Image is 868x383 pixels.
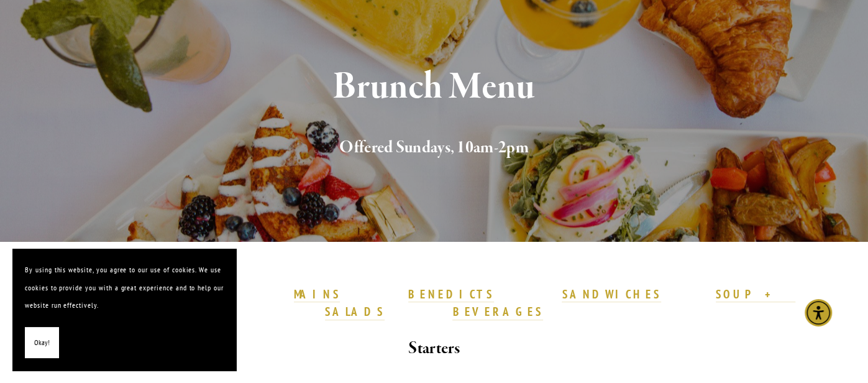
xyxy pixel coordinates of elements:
span: Okay! [34,334,50,352]
a: BEVERAGES [452,304,543,320]
strong: SANDWICHES [562,287,661,302]
strong: Starters [408,338,459,359]
h1: Brunch Menu [85,67,783,108]
div: Accessibility Menu [805,299,832,326]
a: BENEDICTS [408,287,494,303]
h2: Offered Sundays, 10am-2pm [85,135,783,161]
strong: MAINS [294,287,340,302]
p: By using this website, you agree to our use of cookies. We use cookies to provide you with a grea... [25,261,224,315]
button: Okay! [25,327,59,359]
strong: BENEDICTS [408,287,494,302]
a: SANDWICHES [562,287,661,303]
section: Cookie banner [12,249,236,371]
a: SOUP + SALADS [325,287,795,320]
strong: BEVERAGES [452,304,543,319]
a: MAINS [294,287,340,303]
